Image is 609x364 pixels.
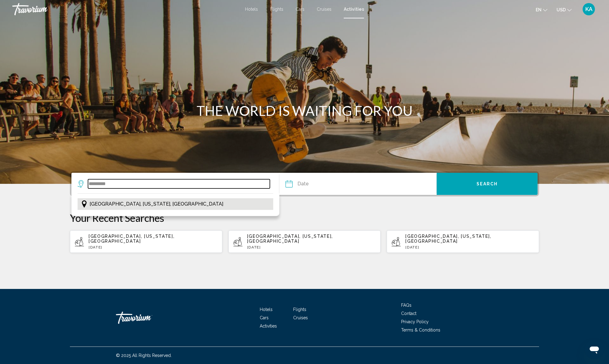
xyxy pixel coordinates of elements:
button: [GEOGRAPHIC_DATA], [US_STATE], [GEOGRAPHIC_DATA][DATE] [387,230,539,253]
a: Flights [293,307,306,312]
a: Flights [270,7,283,12]
span: KA [585,6,592,12]
a: Activities [344,7,364,12]
p: [DATE] [405,245,534,249]
span: [GEOGRAPHIC_DATA], [US_STATE], [GEOGRAPHIC_DATA] [89,234,174,244]
iframe: Button to launch messaging window [584,339,604,359]
a: Travorium [116,309,177,327]
a: Hotels [260,307,273,312]
button: Change language [536,5,547,14]
a: FAQs [401,303,412,308]
h1: THE WORLD IS WAITING FOR YOU [190,103,419,119]
p: Your Recent Searches [70,212,539,224]
div: Search widget [71,173,538,195]
button: [GEOGRAPHIC_DATA], [US_STATE], [GEOGRAPHIC_DATA][DATE] [228,230,381,253]
a: Activities [260,324,277,328]
span: Search [477,182,498,187]
a: Cars [260,315,269,320]
span: [GEOGRAPHIC_DATA], [US_STATE], [GEOGRAPHIC_DATA] [405,234,491,244]
a: Travorium [12,3,239,15]
a: Contact [401,311,416,316]
button: [GEOGRAPHIC_DATA], [US_STATE], [GEOGRAPHIC_DATA] [78,198,273,210]
a: Hotels [245,7,258,12]
a: Cruises [317,7,331,12]
a: Terms & Conditions [401,328,440,332]
span: [GEOGRAPHIC_DATA], [US_STATE], [GEOGRAPHIC_DATA] [247,234,333,244]
button: Change currency [557,5,572,14]
button: [GEOGRAPHIC_DATA], [US_STATE], [GEOGRAPHIC_DATA][DATE] [70,230,222,253]
a: Cars [296,7,304,12]
span: USD [557,7,566,12]
p: [DATE] [247,245,376,249]
button: Search [437,173,538,195]
span: [GEOGRAPHIC_DATA], [US_STATE], [GEOGRAPHIC_DATA] [90,200,223,208]
button: User Menu [581,3,597,16]
span: en [536,7,542,12]
a: Cruises [293,315,308,320]
a: Privacy Policy [401,319,429,324]
p: [DATE] [89,245,217,249]
span: © 2025 All Rights Reserved. [116,353,172,358]
button: Date [285,173,436,195]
